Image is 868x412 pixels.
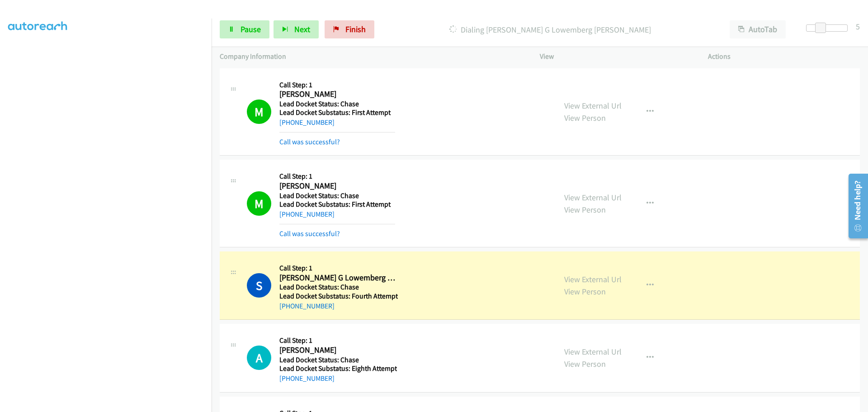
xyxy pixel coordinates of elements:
a: [PHONE_NUMBER] [279,374,335,383]
a: [PHONE_NUMBER] [279,210,335,218]
a: View External Url [564,100,622,111]
span: Pause [241,24,261,34]
h2: [PERSON_NAME] [279,345,395,355]
h1: M [247,191,271,216]
a: View Person [564,359,606,369]
h2: [PERSON_NAME] [279,89,395,99]
p: View [540,51,692,62]
a: Pause [220,20,269,38]
span: Finish [345,24,366,34]
a: View Person [564,204,606,215]
div: The call is yet to be attempted [247,346,271,370]
h5: Lead Docket Status: Chase [279,99,395,109]
h2: [PERSON_NAME] [279,181,395,191]
a: Call was successful? [279,137,340,146]
h5: Call Step: 1 [279,336,397,345]
button: AutoTab [730,20,786,38]
a: View External Url [564,274,622,284]
h5: Lead Docket Substatus: First Attempt [279,108,395,117]
a: View Person [564,113,606,123]
a: [PHONE_NUMBER] [279,118,335,127]
a: View Person [564,286,606,297]
h5: Lead Docket Status: Chase [279,355,397,365]
h5: Lead Docket Substatus: Fourth Attempt [279,292,398,301]
h5: Lead Docket Substatus: Eighth Attempt [279,364,397,373]
h5: Call Step: 1 [279,81,395,90]
span: Next [294,24,310,34]
h1: A [247,346,271,370]
h2: [PERSON_NAME] G Lowemberg [PERSON_NAME] [279,273,395,283]
div: 5 [856,20,860,33]
button: Next [274,20,319,38]
h5: Lead Docket Status: Chase [279,191,395,200]
a: Call was successful? [279,229,340,238]
h5: Call Step: 1 [279,172,395,181]
p: Company Information [220,51,524,62]
iframe: Resource Center [842,170,868,242]
a: View External Url [564,346,622,357]
h5: Lead Docket Status: Chase [279,283,398,292]
p: Actions [708,51,860,62]
a: View External Url [564,192,622,203]
a: Finish [325,20,374,38]
h5: Lead Docket Substatus: First Attempt [279,200,395,209]
h1: S [247,273,271,298]
a: [PHONE_NUMBER] [279,302,335,310]
p: Dialing [PERSON_NAME] G Lowemberg [PERSON_NAME] [387,24,713,36]
h5: Call Step: 1 [279,264,398,273]
h1: M [247,99,271,124]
